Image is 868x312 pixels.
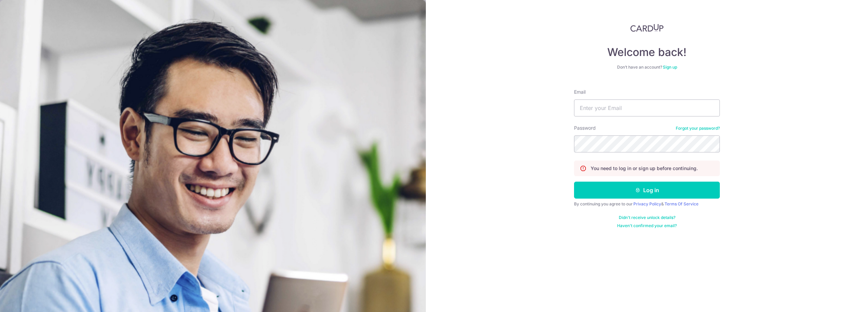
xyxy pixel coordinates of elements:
[574,182,720,199] button: Log in
[617,223,677,228] a: Haven't confirmed your email?
[630,24,664,32] img: CardUp Logo
[574,65,720,70] div: Don’t have an account?
[574,125,596,131] label: Password
[663,65,677,70] a: Sign up
[574,89,586,95] label: Email
[591,165,698,172] p: You need to log in or sign up before continuing.
[574,45,720,59] h4: Welcome back!
[633,201,661,206] a: Privacy Policy
[574,99,720,116] input: Enter your Email
[574,201,720,207] div: By continuing you agree to our &
[619,215,675,220] a: Didn't receive unlock details?
[676,126,720,131] a: Forgot your password?
[665,201,698,206] a: Terms Of Service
